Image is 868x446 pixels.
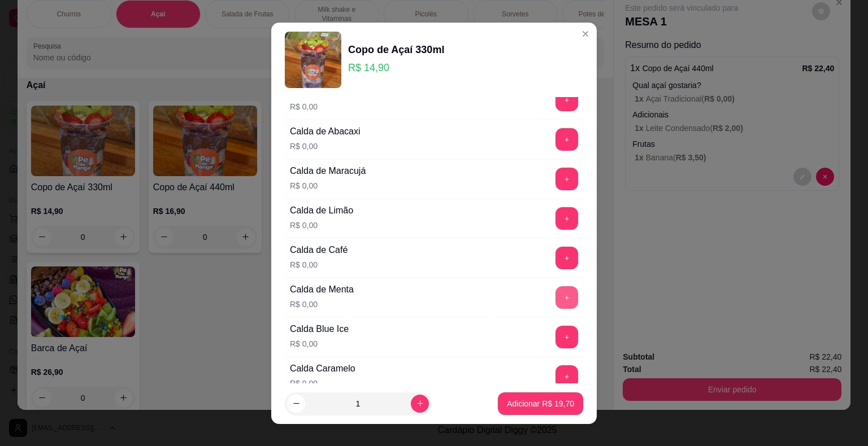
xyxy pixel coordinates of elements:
[290,164,366,178] div: Calda de Maracujá
[290,322,349,336] div: Calda Blue Ice
[290,125,361,138] div: Calda de Abacaxi
[290,338,349,349] p: R$ 0,00
[290,259,348,270] p: R$ 0,00
[507,398,574,409] p: Adicionar R$ 19,70
[555,326,578,348] button: add
[555,168,578,190] button: add
[555,365,578,388] button: add
[290,299,354,310] p: R$ 0,00
[555,207,578,230] button: add
[290,283,354,296] div: Calda de Menta
[290,101,364,112] p: R$ 0,00
[555,286,578,309] button: add
[576,25,594,43] button: Close
[290,141,361,152] p: R$ 0,00
[290,204,353,217] div: Calda de Limão
[287,395,305,413] button: decrease-product-quantity
[285,32,341,88] img: product-image
[555,247,578,269] button: add
[498,392,583,415] button: Adicionar R$ 19,70
[348,42,444,58] div: Copo de Açaí 330ml
[555,89,578,111] button: add
[290,362,355,375] div: Calda Caramelo
[290,378,355,389] p: R$ 0,00
[290,243,348,257] div: Calda de Café
[555,128,578,151] button: add
[348,60,444,76] p: R$ 14,90
[290,220,353,231] p: R$ 0,00
[411,395,429,413] button: increase-product-quantity
[290,180,366,191] p: R$ 0,00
